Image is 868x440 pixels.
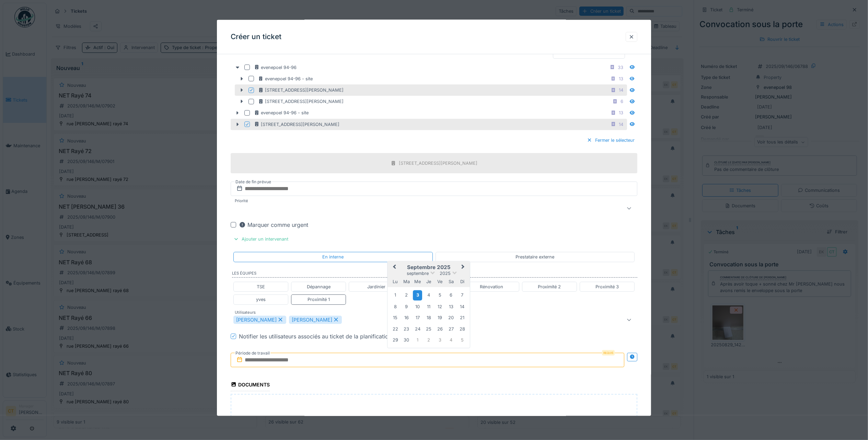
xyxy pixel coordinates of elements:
[402,336,411,345] div: Choose mardi 30 septembre 2025
[289,315,342,324] div: [PERSON_NAME]
[387,264,470,270] h2: septembre 2025
[391,324,400,334] div: Choose lundi 22 septembre 2025
[233,198,250,204] label: Priorité
[619,87,623,93] div: 14
[458,313,467,323] div: Choose dimanche 21 septembre 2025
[458,262,469,273] button: Next Month
[621,98,623,105] div: 6
[619,76,623,82] div: 13
[308,296,330,303] div: Proximité 1
[458,277,467,286] div: dimanche
[516,254,554,260] div: Prestataire externe
[458,336,467,345] div: Choose dimanche 5 octobre 2025
[239,221,308,229] div: Marquer comme urgent
[619,121,623,127] div: 14
[231,234,291,244] div: Ajouter un intervenant
[413,336,422,345] div: Choose mercredi 1 octobre 2025
[235,349,270,357] label: Période de travail
[391,302,400,311] div: Choose lundi 8 septembre 2025
[424,277,433,286] div: jeudi
[258,87,344,93] div: [STREET_ADDRESS][PERSON_NAME]
[231,33,281,41] h3: Créer un ticket
[602,350,615,355] div: Requis
[619,109,623,116] div: 13
[424,324,433,334] div: Choose jeudi 25 septembre 2025
[402,313,411,323] div: Choose mardi 16 septembre 2025
[413,302,422,311] div: Choose mercredi 10 septembre 2025
[447,324,456,334] div: Choose samedi 27 septembre 2025
[391,336,400,345] div: Choose lundi 29 septembre 2025
[407,270,429,276] span: septembre
[595,283,619,290] div: Proximité 3
[538,283,561,290] div: Proximité 2
[435,313,444,323] div: Choose vendredi 19 septembre 2025
[233,309,257,315] label: Utilisateurs
[424,291,433,300] div: Choose jeudi 4 septembre 2025
[447,277,456,286] div: samedi
[257,283,265,290] div: TSE
[458,324,467,334] div: Choose dimanche 28 septembre 2025
[254,121,339,127] div: [STREET_ADDRESS][PERSON_NAME]
[232,270,637,278] label: Les équipes
[435,302,444,311] div: Choose vendredi 12 septembre 2025
[391,291,400,300] div: Choose lundi 1 septembre 2025
[235,178,272,186] label: Date de fin prévue
[447,302,456,311] div: Choose samedi 13 septembre 2025
[402,302,411,311] div: Choose mardi 9 septembre 2025
[399,160,477,166] div: [STREET_ADDRESS][PERSON_NAME]
[424,336,433,345] div: Choose jeudi 2 octobre 2025
[458,302,467,311] div: Choose dimanche 14 septembre 2025
[391,313,400,323] div: Choose lundi 15 septembre 2025
[447,291,456,300] div: Choose samedi 6 septembre 2025
[239,332,392,340] div: Notifier les utilisateurs associés au ticket de la planification
[435,291,444,300] div: Choose vendredi 5 septembre 2025
[435,277,444,286] div: vendredi
[231,379,270,391] div: Documents
[584,135,637,144] div: Fermer le sélecteur
[435,336,444,345] div: Choose vendredi 3 octobre 2025
[458,291,467,300] div: Choose dimanche 7 septembre 2025
[424,302,433,311] div: Choose jeudi 11 septembre 2025
[367,283,385,290] div: Jardinier
[447,336,456,345] div: Choose samedi 4 octobre 2025
[322,254,344,260] div: En interne
[256,296,266,303] div: yves
[258,76,313,82] div: evenepoel 94-96 - site
[233,315,286,324] div: [PERSON_NAME]
[402,277,411,286] div: mardi
[424,313,433,323] div: Choose jeudi 18 septembre 2025
[413,313,422,323] div: Choose mercredi 17 septembre 2025
[402,291,411,300] div: Choose mardi 2 septembre 2025
[618,64,623,70] div: 33
[480,283,504,290] div: Rénovation
[231,47,319,56] div: Sélectionner parmi les équipements
[254,64,297,70] div: evenepoel 94-96
[254,109,309,116] div: evenepoel 94-96 - site
[390,289,468,346] div: Month septembre, 2025
[402,324,411,334] div: Choose mardi 23 septembre 2025
[413,290,422,300] div: Choose mercredi 3 septembre 2025
[391,277,400,286] div: lundi
[388,262,399,273] button: Previous Month
[258,98,344,105] div: [STREET_ADDRESS][PERSON_NAME]
[440,270,451,276] span: 2025
[413,277,422,286] div: mercredi
[447,313,456,323] div: Choose samedi 20 septembre 2025
[435,324,444,334] div: Choose vendredi 26 septembre 2025
[307,283,331,290] div: Dépannage
[413,324,422,334] div: Choose mercredi 24 septembre 2025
